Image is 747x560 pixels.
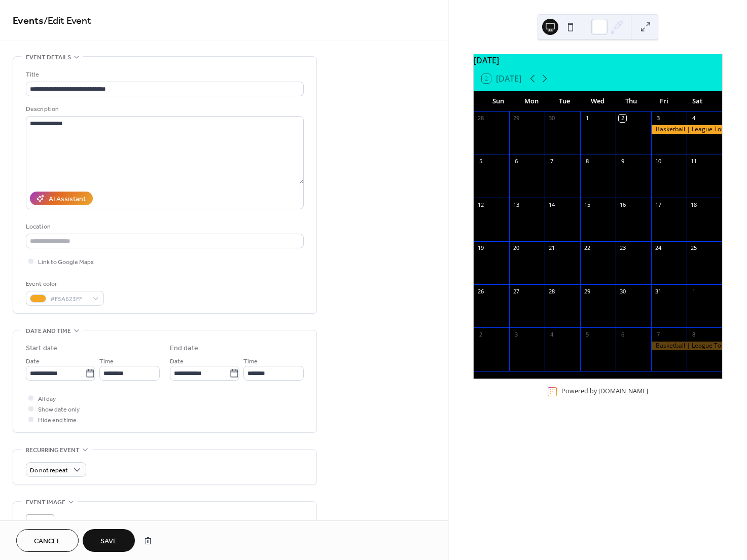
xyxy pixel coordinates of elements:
span: Event image [26,497,65,508]
div: 30 [619,287,626,295]
a: [DOMAIN_NAME] [598,387,648,396]
div: 1 [583,115,591,122]
div: 5 [477,158,484,165]
div: 4 [690,115,697,122]
div: Fri [648,91,681,111]
div: 30 [548,115,555,122]
div: 10 [654,158,662,165]
div: 6 [512,158,520,165]
span: Date and time [26,326,71,337]
div: Sun [482,91,515,111]
span: Date [26,356,40,367]
div: ; [26,514,54,543]
span: Time [243,356,258,367]
div: 27 [512,287,520,295]
div: 31 [654,287,662,295]
div: Description [26,104,302,115]
span: Show date only [38,404,80,415]
div: [DATE] [474,54,722,66]
div: 8 [690,330,697,338]
div: 22 [583,244,591,252]
div: 9 [619,158,626,165]
button: AI Assistant [30,192,93,205]
div: 1 [690,287,697,295]
button: Save [83,529,135,552]
span: Date [170,356,184,367]
div: 24 [654,244,662,252]
div: 26 [477,287,484,295]
div: Powered by [561,387,648,396]
div: 7 [654,330,662,338]
span: Event details [26,52,71,63]
div: 20 [512,244,520,252]
span: Link to Google Maps [38,257,94,268]
div: 23 [619,244,626,252]
div: 18 [690,201,697,208]
div: 4 [548,330,555,338]
button: Cancel [16,529,79,552]
div: AI Assistant [49,194,86,205]
div: Location [26,221,302,232]
div: 2 [477,330,484,338]
div: Thu [615,91,648,111]
div: Event color [26,279,102,289]
div: 15 [583,201,591,208]
div: 8 [583,158,591,165]
div: 7 [548,158,555,165]
span: Time [99,356,114,367]
div: End date [170,343,198,354]
div: 25 [690,244,697,252]
div: Start date [26,343,57,354]
span: #F5A623FF [50,294,88,305]
div: 12 [477,201,484,208]
div: 28 [477,115,484,122]
a: Events [13,11,44,31]
div: 2 [619,115,626,122]
span: Save [100,536,117,547]
div: 28 [548,287,555,295]
div: Wed [581,91,614,111]
div: Basketball | League Tournament [651,342,722,350]
div: Title [26,69,302,80]
div: 21 [548,244,555,252]
span: Hide end time [38,415,77,426]
div: 3 [512,330,520,338]
div: 17 [654,201,662,208]
div: 6 [619,330,626,338]
span: All day [38,394,56,404]
div: 3 [654,115,662,122]
div: 13 [512,201,520,208]
div: 29 [512,115,520,122]
div: 16 [619,201,626,208]
div: 14 [548,201,555,208]
span: Do not repeat [30,465,68,476]
div: Mon [515,91,548,111]
span: Recurring event [26,445,80,456]
div: Tue [548,91,581,111]
div: Basketball | League Tournament [651,125,722,134]
div: 11 [690,158,697,165]
span: / Edit Event [44,11,91,31]
div: 5 [583,330,591,338]
div: Sat [681,91,714,111]
span: Cancel [34,536,61,547]
div: 29 [583,287,591,295]
div: 19 [477,244,484,252]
